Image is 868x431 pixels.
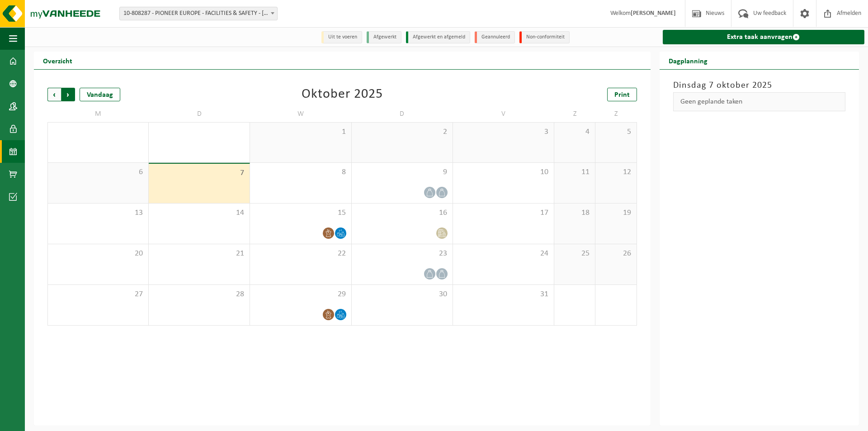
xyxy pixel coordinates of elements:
td: Z [595,106,637,122]
li: Non-conformiteit [519,31,570,43]
span: 8 [255,167,346,177]
li: Afgewerkt en afgemeld [406,31,470,43]
span: 29 [255,289,346,299]
span: 13 [52,208,144,218]
span: Print [614,91,630,99]
span: 21 [153,249,245,259]
span: 20 [52,249,144,259]
span: 27 [52,289,144,299]
span: 10 [458,167,549,177]
span: 18 [559,208,590,218]
a: Print [607,88,637,101]
span: 14 [153,208,245,218]
span: 11 [559,167,590,177]
span: 5 [600,127,632,137]
span: 30 [356,289,448,299]
span: 10-808287 - PIONEER EUROPE - FACILITIES & SAFETY - MELSELE [119,7,278,20]
td: Z [554,106,595,122]
span: 23 [356,249,448,259]
h3: Dinsdag 7 oktober 2025 [673,79,845,92]
span: 17 [458,208,549,218]
span: 10-808287 - PIONEER EUROPE - FACILITIES & SAFETY - MELSELE [120,7,277,20]
td: V [453,106,554,122]
div: Oktober 2025 [302,88,383,101]
span: 6 [52,167,144,177]
span: 26 [600,249,632,259]
span: Volgende [61,88,75,101]
span: 16 [356,208,448,218]
span: 3 [458,127,549,137]
span: 25 [559,249,590,259]
span: 7 [153,168,245,178]
span: 12 [600,167,632,177]
td: D [352,106,453,122]
span: 19 [600,208,632,218]
h2: Dagplanning [660,52,717,69]
li: Uit te voeren [321,31,362,43]
td: W [250,106,351,122]
span: 1 [255,127,346,137]
span: 22 [255,249,346,259]
span: 24 [458,249,549,259]
li: Geannuleerd [475,31,515,43]
div: Geen geplande taken [673,92,845,111]
td: D [149,106,250,122]
a: Extra taak aanvragen [663,30,864,44]
span: 2 [356,127,448,137]
span: 4 [559,127,590,137]
span: Vorige [47,88,61,101]
span: 31 [458,289,549,299]
td: M [47,106,149,122]
span: 9 [356,167,448,177]
span: 15 [255,208,346,218]
li: Afgewerkt [367,31,401,43]
div: Vandaag [80,88,120,101]
strong: [PERSON_NAME] [631,10,676,17]
h2: Overzicht [34,52,81,69]
span: 28 [153,289,245,299]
